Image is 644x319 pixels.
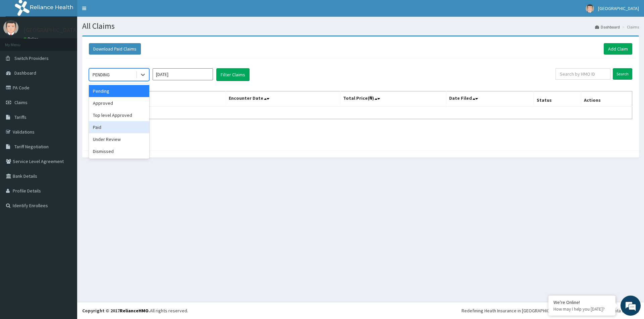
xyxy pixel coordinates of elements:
[581,91,632,107] th: Actions
[446,91,534,107] th: Date Filed
[23,27,79,33] p: [GEOGRAPHIC_DATA]
[77,302,644,319] footer: All rights reserved.
[553,299,610,305] div: We're Online!
[120,308,149,314] a: RelianceHMO
[89,97,149,109] div: Approved
[14,55,49,61] span: Switch Providers
[604,43,632,55] a: Add Claim
[89,133,149,145] div: Under Review
[89,121,149,133] div: Paid
[14,70,36,76] span: Dashboard
[14,114,26,120] span: Tariffs
[89,43,141,55] button: Download Paid Claims
[89,145,149,157] div: Dismissed
[613,68,632,80] input: Search
[595,24,620,30] a: Dashboard
[23,36,40,41] a: Online
[82,308,150,314] strong: Copyright © 2017 .
[89,85,149,97] div: Pending
[89,109,149,121] div: Top level Approved
[553,306,610,312] p: How may I help you today?
[3,20,18,35] img: User Image
[534,91,581,107] th: Status
[14,99,28,105] span: Claims
[226,91,340,107] th: Encounter Date
[340,91,446,107] th: Total Price(₦)
[216,68,250,81] button: Filter Claims
[462,307,639,314] div: Redefining Heath Insurance in [GEOGRAPHIC_DATA] using Telemedicine and Data Science!
[93,71,110,78] div: PENDING
[555,68,610,80] input: Search by HMO ID
[82,22,639,30] h1: All Claims
[621,24,639,30] li: Claims
[153,68,213,80] input: Select Month and Year
[586,4,594,13] img: User Image
[598,5,639,11] span: [GEOGRAPHIC_DATA]
[89,91,226,107] th: Name
[14,144,49,150] span: Tariff Negotiation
